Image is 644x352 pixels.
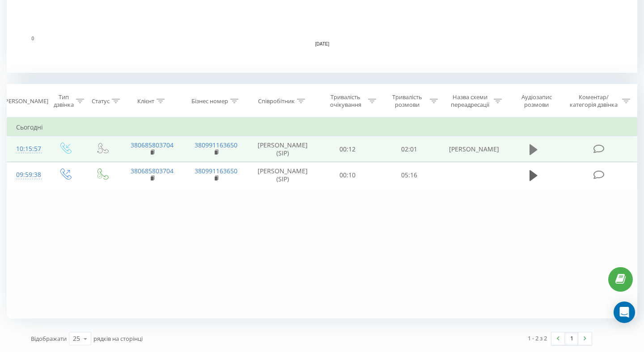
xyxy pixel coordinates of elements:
[325,93,366,109] div: Тривалість очікування
[378,136,440,162] td: 02:01
[131,167,174,175] a: 380685803704
[568,93,620,109] div: Коментар/категорія дзвінка
[248,136,317,162] td: [PERSON_NAME] (SIP)
[386,93,428,109] div: Тривалість розмови
[317,162,379,188] td: 00:10
[7,118,637,136] td: Сьогодні
[315,42,330,46] text: [DATE]
[3,97,48,105] div: [PERSON_NAME]
[440,136,504,162] td: [PERSON_NAME]
[258,97,295,105] div: Співробітник
[378,162,440,188] td: 05:16
[54,93,74,109] div: Тип дзвінка
[248,162,317,188] td: [PERSON_NAME] (SIP)
[73,334,80,343] div: 25
[93,335,143,343] span: рядків на сторінці
[31,335,67,343] span: Відображати
[195,167,237,175] a: 380991163650
[131,141,174,149] a: 380685803704
[565,332,578,345] a: 1
[317,136,379,162] td: 00:12
[31,36,34,41] text: 0
[528,334,547,343] div: 1 - 2 з 2
[448,93,491,109] div: Назва схеми переадресації
[16,166,38,184] div: 09:59:38
[137,97,154,105] div: Клієнт
[512,93,561,109] div: Аудіозапис розмови
[195,141,237,149] a: 380991163650
[16,140,38,158] div: 10:15:57
[191,97,228,105] div: Бізнес номер
[614,302,635,323] div: Open Intercom Messenger
[92,97,110,105] div: Статус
